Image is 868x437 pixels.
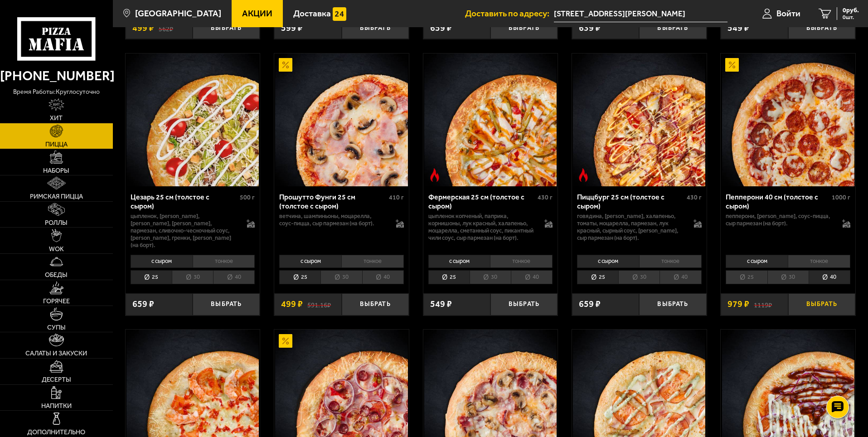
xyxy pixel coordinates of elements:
[809,270,850,284] li: 40
[490,17,558,39] button: Выбрать
[131,255,193,267] li: с сыром
[577,168,590,182] img: Острое блюдо
[722,53,854,186] img: Пепперони 40 см (толстое с сыром)
[726,213,833,227] p: пепперони, [PERSON_NAME], соус-пицца, сыр пармезан (на борт).
[490,255,553,267] li: тонкое
[279,193,387,210] div: Прошутто Фунги 25 см (толстое с сыром)
[727,24,749,33] span: 549 ₽
[687,194,702,201] span: 430 г
[293,9,331,18] span: Доставка
[193,255,255,267] li: тонкое
[788,293,855,316] button: Выбрать
[126,53,260,186] a: Цезарь 25 см (толстое с сыром)
[832,194,850,201] span: 1000 г
[726,270,767,284] li: 25
[47,324,66,330] span: Супы
[726,193,829,210] div: Пепперони 40 см (толстое с сыром)
[27,429,85,435] span: Дополнительно
[45,272,68,278] span: Обеды
[843,15,859,20] span: 0 шт.
[362,270,404,284] li: 40
[423,53,558,186] a: Острое блюдоФермерская 25 см (толстое с сыром)
[242,9,272,18] span: Акции
[279,334,292,348] img: Акционный
[240,194,255,201] span: 500 г
[341,255,404,267] li: тонкое
[43,167,69,174] span: Наборы
[45,219,68,226] span: Роллы
[577,213,684,242] p: говядина, [PERSON_NAME], халапеньо, томаты, моцарелла, пармезан, лук красный, сырный соус, [PERSO...
[132,300,154,309] span: 659 ₽
[579,300,601,309] span: 659 ₽
[659,270,701,284] li: 40
[131,213,238,249] p: цыпленок, [PERSON_NAME], [PERSON_NAME], [PERSON_NAME], пармезан, сливочно-чесночный соус, [PERSON...
[172,270,213,284] li: 30
[25,350,87,356] span: Салаты и закуски
[41,403,72,409] span: Напитки
[639,17,706,39] button: Выбрать
[788,17,855,39] button: Выбрать
[274,53,409,186] a: АкционныйПрошутто Фунги 25 см (толстое с сыром)
[428,270,470,284] li: 25
[281,300,303,309] span: 499 ₽
[639,293,706,316] button: Выбрать
[389,194,404,201] span: 410 г
[45,141,68,147] span: Пицца
[342,293,409,316] button: Выбрать
[333,7,346,21] img: 15daf4d41897b9f0e9f617042186c801.svg
[428,213,536,242] p: цыпленок копченый, паприка, корнишоны, лук красный, халапеньо, моцарелла, сметанный соус, пикантн...
[767,270,809,284] li: 30
[49,246,64,252] span: WOK
[754,300,772,309] s: 1119 ₽
[30,193,83,199] span: Римская пицца
[554,5,727,22] input: Ваш адрес доставки
[577,255,639,267] li: с сыром
[279,255,341,267] li: с сыром
[573,53,705,186] img: Пиццбург 25 см (толстое с сыром)
[428,193,536,210] div: Фермерская 25 см (толстое с сыром)
[776,9,800,18] span: Войти
[727,300,749,309] span: 979 ₽
[538,194,553,201] span: 430 г
[428,255,490,267] li: с сыром
[577,270,618,284] li: 25
[43,298,70,304] span: Горячее
[193,293,260,316] button: Выбрать
[572,53,707,186] a: Острое блюдоПиццбург 25 см (толстое с сыром)
[279,213,387,227] p: ветчина, шампиньоны, моцарелла, соус-пицца, сыр пармезан (на борт).
[428,168,441,182] img: Острое блюдо
[281,24,303,33] span: 599 ₽
[424,53,557,186] img: Фермерская 25 см (толстое с сыром)
[279,58,292,72] img: Акционный
[342,17,409,39] button: Выбрать
[788,255,850,267] li: тонкое
[213,270,255,284] li: 40
[430,300,452,309] span: 549 ₽
[275,53,407,186] img: Прошутто Фунги 25 см (толстое с сыром)
[132,24,154,33] span: 499 ₽
[159,24,173,33] s: 562 ₽
[320,270,362,284] li: 30
[726,255,788,267] li: с сыром
[465,9,554,18] span: Доставить по адресу:
[725,58,739,72] img: Акционный
[279,270,320,284] li: 25
[42,376,71,383] span: Десерты
[721,53,855,186] a: АкционныйПепперони 40 см (толстое с сыром)
[577,193,684,210] div: Пиццбург 25 см (толстое с сыром)
[639,255,702,267] li: тонкое
[135,9,221,18] span: [GEOGRAPHIC_DATA]
[511,270,553,284] li: 40
[430,24,452,33] span: 659 ₽
[131,193,238,210] div: Цезарь 25 см (толстое с сыром)
[490,293,558,316] button: Выбрать
[470,270,511,284] li: 30
[307,300,331,309] s: 591.16 ₽
[131,270,172,284] li: 25
[843,7,859,14] span: 0 руб.
[579,24,601,33] span: 639 ₽
[50,115,63,121] span: Хит
[126,53,259,186] img: Цезарь 25 см (толстое с сыром)
[193,17,260,39] button: Выбрать
[618,270,659,284] li: 30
